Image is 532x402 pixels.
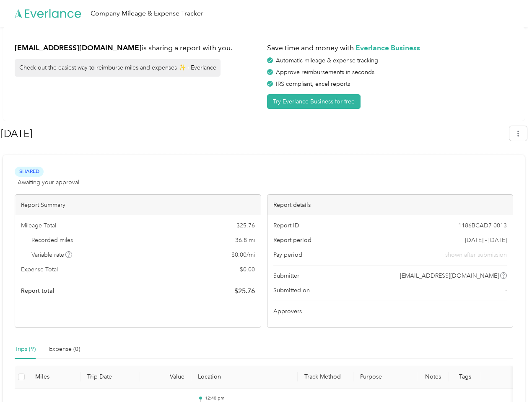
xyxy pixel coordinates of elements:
[234,286,255,296] span: $ 25.76
[15,59,221,77] div: Check out the easiest way to reimburse miles and expenses ✨ - Everlance
[353,366,418,389] th: Purpose
[458,221,507,230] span: 1186BCAD7-0013
[15,167,44,176] span: Shared
[15,345,36,354] div: Trips (9)
[29,366,80,389] th: Miles
[276,69,374,76] span: Approve reimbursements in seconds
[417,366,449,389] th: Notes
[236,221,255,230] span: $ 25.76
[267,195,513,215] div: Report details
[267,94,361,109] button: Try Everlance Business for free
[15,43,142,52] strong: [EMAIL_ADDRESS][DOMAIN_NAME]
[273,250,302,259] span: Pay period
[49,345,80,354] div: Expense (0)
[273,286,310,295] span: Submitted on
[449,366,481,389] th: Tags
[235,236,255,245] span: 36.8 mi
[21,286,54,295] span: Report total
[21,265,58,274] span: Expense Total
[240,265,255,274] span: $ 0.00
[273,221,299,230] span: Report ID
[31,236,73,245] span: Recorded miles
[21,221,56,230] span: Mileage Total
[18,178,79,187] span: Awaiting your approval
[273,307,302,316] span: Approvers
[80,366,140,389] th: Trip Date
[31,250,73,259] span: Variable rate
[91,8,203,19] div: Company Mileage & Expense Tracker
[445,250,507,259] span: shown after submission
[276,57,378,64] span: Automatic mileage & expense tracking
[273,271,299,280] span: Submitter
[1,124,503,144] h1: Aug 2025
[205,395,291,401] p: 12:40 pm
[267,43,514,53] h1: Save time and money with
[276,80,350,88] span: IRS compliant, excel reports
[15,43,261,53] h1: is sharing a report with you.
[15,195,261,215] div: Report Summary
[231,250,255,259] span: $ 0.00 / mi
[505,286,507,295] span: -
[465,236,507,245] span: [DATE] - [DATE]
[191,366,298,389] th: Location
[298,366,353,389] th: Track Method
[400,271,499,280] span: [EMAIL_ADDRESS][DOMAIN_NAME]
[140,366,191,389] th: Value
[356,43,420,52] strong: Everlance Business
[273,236,311,245] span: Report period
